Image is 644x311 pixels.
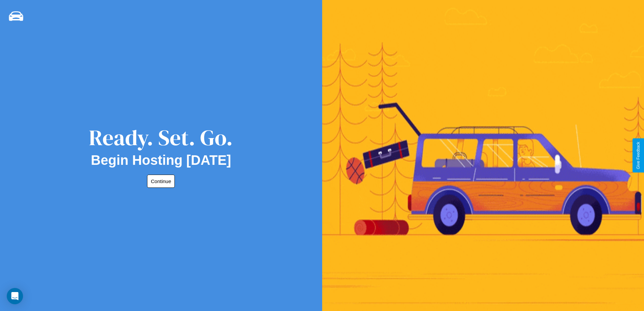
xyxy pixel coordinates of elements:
[636,142,641,169] div: Give Feedback
[89,123,233,153] div: Ready. Set. Go.
[147,175,175,188] button: Continue
[7,288,23,304] div: Open Intercom Messenger
[91,153,231,168] h2: Begin Hosting [DATE]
